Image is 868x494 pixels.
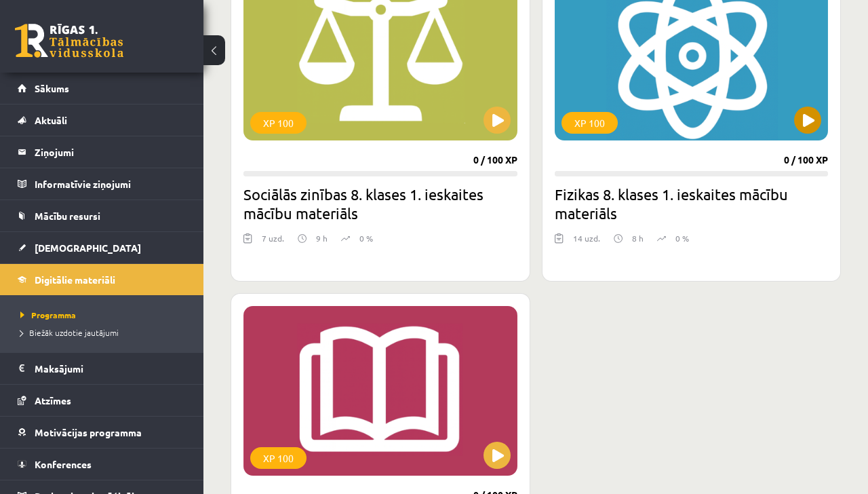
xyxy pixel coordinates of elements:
p: 9 h [316,232,328,244]
a: Digitālie materiāli [18,264,186,295]
h2: Fizikas 8. klases 1. ieskaites mācību materiāls [555,185,829,223]
a: Informatīvie ziņojumi [18,168,186,199]
span: Atzīmes [35,394,71,406]
a: Mācību resursi [18,200,186,231]
span: Biežāk uzdotie jautājumi [20,327,119,338]
div: XP 100 [561,112,618,134]
a: [DEMOGRAPHIC_DATA] [18,232,186,263]
span: [DEMOGRAPHIC_DATA] [35,242,141,254]
div: XP 100 [250,447,307,469]
a: Programma [20,309,190,321]
a: Sākums [18,73,186,104]
a: Motivācijas programma [18,417,186,448]
div: XP 100 [250,112,307,134]
a: Rīgas 1. Tālmācības vidusskola [15,24,123,58]
div: 7 uzd. [262,232,284,252]
span: Digitālie materiāli [35,273,115,286]
a: Atzīmes [18,385,186,416]
legend: Ziņojumi [35,136,186,168]
span: Sākums [35,82,69,94]
span: Konferences [35,458,92,470]
a: Ziņojumi [18,136,186,168]
h2: Sociālās zinības 8. klases 1. ieskaites mācību materiāls [243,185,517,223]
p: 0 % [359,232,373,244]
a: Biežāk uzdotie jautājumi [20,326,190,339]
legend: Maksājumi [35,353,186,384]
span: Aktuāli [35,114,67,126]
span: Mācību resursi [35,210,100,222]
a: Konferences [18,449,186,480]
p: 8 h [632,232,644,244]
a: Maksājumi [18,353,186,384]
div: 14 uzd. [573,232,600,252]
span: Motivācijas programma [35,426,142,438]
legend: Informatīvie ziņojumi [35,168,186,199]
span: Programma [20,309,76,320]
p: 0 % [675,232,689,244]
a: Aktuāli [18,104,186,136]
